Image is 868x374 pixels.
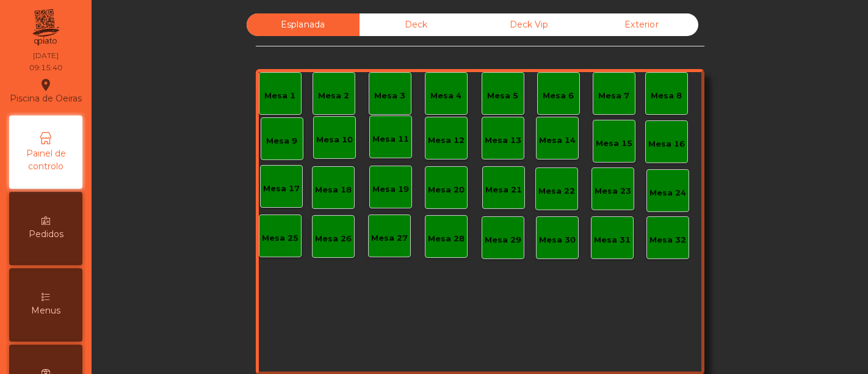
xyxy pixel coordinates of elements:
div: Mesa 4 [430,90,461,102]
div: Mesa 14 [539,134,576,147]
div: Mesa 15 [596,137,632,150]
div: Exterior [585,13,698,36]
div: Mesa 28 [428,233,465,245]
div: Esplanada [247,13,360,36]
span: Painel de controlo [12,147,79,173]
span: Pedidos [29,228,63,241]
div: Mesa 12 [428,134,465,147]
div: Mesa 16 [648,138,685,150]
div: Deck [360,13,472,36]
div: Mesa 32 [649,234,686,246]
div: Piscina de Oeiras [10,76,82,106]
div: Mesa 2 [318,90,349,102]
div: Mesa 3 [374,90,405,102]
div: Mesa 17 [263,183,300,195]
span: Menus [31,304,60,317]
div: Mesa 13 [485,134,521,147]
div: Mesa 1 [264,90,295,102]
div: Mesa 21 [485,184,522,196]
div: Mesa 11 [372,133,409,145]
div: Mesa 30 [539,234,576,246]
div: Mesa 7 [598,90,629,102]
div: Mesa 5 [487,90,518,102]
div: Mesa 25 [262,232,298,244]
div: Mesa 23 [595,185,631,197]
div: Mesa 20 [428,184,465,196]
div: Deck Vip [472,13,585,36]
div: Mesa 9 [266,135,297,147]
img: qpiato [31,6,60,49]
i: location_on [38,78,53,92]
div: Mesa 19 [372,183,409,196]
div: 09:15:40 [29,62,62,73]
div: Mesa 8 [651,90,682,102]
div: Mesa 22 [538,185,575,197]
div: Mesa 31 [594,234,631,246]
div: Mesa 26 [315,233,352,245]
div: Mesa 10 [316,134,353,146]
div: Mesa 27 [371,232,408,244]
div: [DATE] [33,50,59,61]
div: Mesa 24 [649,187,686,199]
div: Mesa 18 [315,184,352,196]
div: Mesa 6 [543,90,574,102]
div: Mesa 29 [485,234,521,246]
